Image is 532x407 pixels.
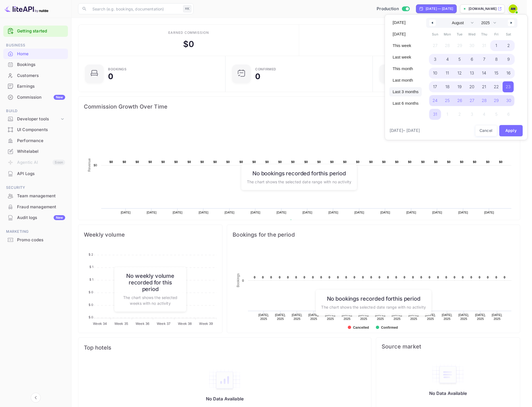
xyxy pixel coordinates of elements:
[389,52,422,62] button: Last week
[433,109,437,119] span: 31
[441,94,454,105] button: 25
[446,68,449,78] span: 11
[457,68,462,78] span: 12
[429,80,441,91] button: 17
[429,30,441,39] span: Sun
[499,125,523,136] button: Apply
[441,30,454,39] span: Mon
[446,54,449,64] span: 4
[389,76,422,85] button: Last month
[441,52,454,63] button: 4
[490,66,503,77] button: 15
[389,99,422,108] button: Last 6 months
[453,52,466,63] button: 5
[453,80,466,91] button: 19
[490,52,503,63] button: 8
[429,94,441,105] button: 24
[495,41,497,51] span: 1
[503,66,515,77] button: 16
[433,82,437,92] span: 17
[507,54,510,64] span: 9
[429,107,441,118] button: 31
[503,52,515,63] button: 9
[478,52,490,63] button: 7
[490,80,503,91] button: 22
[506,68,511,78] span: 16
[466,30,478,39] span: Wed
[453,30,466,39] span: Tue
[478,66,490,77] button: 14
[482,68,486,78] span: 14
[445,96,450,106] span: 25
[478,80,490,91] button: 21
[506,82,511,92] span: 23
[466,66,478,77] button: 13
[389,87,422,96] button: Last 3 months
[441,80,454,91] button: 18
[478,94,490,105] button: 28
[475,125,497,136] button: Cancel
[506,96,511,106] span: 30
[466,80,478,91] button: 20
[494,82,499,92] span: 22
[433,68,437,78] span: 10
[507,41,510,51] span: 2
[470,68,474,78] span: 13
[457,82,462,92] span: 19
[490,30,503,39] span: Fri
[466,52,478,63] button: 6
[466,94,478,105] button: 27
[434,54,436,64] span: 3
[471,54,473,64] span: 6
[494,68,498,78] span: 15
[389,18,422,27] button: [DATE]
[495,54,498,64] span: 8
[469,82,474,92] span: 20
[482,82,486,92] span: 21
[478,30,490,39] span: Thu
[429,52,441,63] button: 3
[490,39,503,50] button: 1
[503,30,515,39] span: Sat
[503,39,515,50] button: 2
[389,41,422,50] button: This week
[390,128,420,134] span: [DATE] – [DATE]
[458,54,461,64] span: 5
[453,94,466,105] button: 26
[389,64,422,73] button: This month
[494,96,499,106] span: 29
[389,29,422,39] button: [DATE]
[453,66,466,77] button: 12
[503,94,515,105] button: 30
[490,94,503,105] button: 29
[503,80,515,91] button: 23
[432,96,437,106] span: 24
[483,54,485,64] span: 7
[482,96,487,106] span: 28
[445,82,450,92] span: 18
[457,96,462,106] span: 26
[441,66,454,77] button: 11
[470,96,474,106] span: 27
[429,66,441,77] button: 10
